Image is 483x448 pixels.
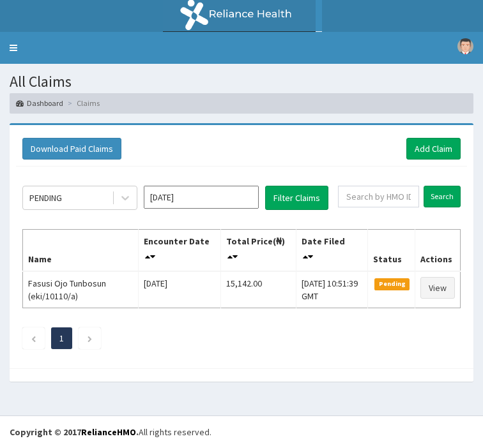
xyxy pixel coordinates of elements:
a: View [420,277,455,299]
th: Status [368,229,415,271]
img: User Image [457,38,473,54]
input: Search by HMO ID [338,186,419,207]
a: Dashboard [16,98,63,108]
button: Download Paid Claims [22,138,121,160]
div: PENDING [29,191,62,204]
input: Search [424,186,461,207]
th: Encounter Date [138,229,220,271]
a: Page 1 is your current page [59,332,64,344]
th: Actions [415,229,460,271]
th: Date Filed [296,229,368,271]
td: [DATE] 10:51:39 GMT [296,271,368,308]
td: 15,142.00 [221,271,296,308]
th: Name [23,229,139,271]
a: RelianceHMO [81,426,136,438]
span: Pending [374,278,410,290]
li: Claims [65,98,100,108]
th: Total Price(₦) [221,229,296,271]
td: [DATE] [138,271,220,308]
strong: Copyright © 2017 . [10,426,139,438]
h1: All Claims [10,73,473,90]
a: Next page [87,332,93,344]
td: Fasusi Ojo Tunbosun (eki/10110/a) [23,271,139,308]
a: Add Claim [406,138,461,160]
a: Previous page [31,332,36,344]
button: Filter Claims [265,186,328,210]
input: Select Month and Year [144,186,259,209]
